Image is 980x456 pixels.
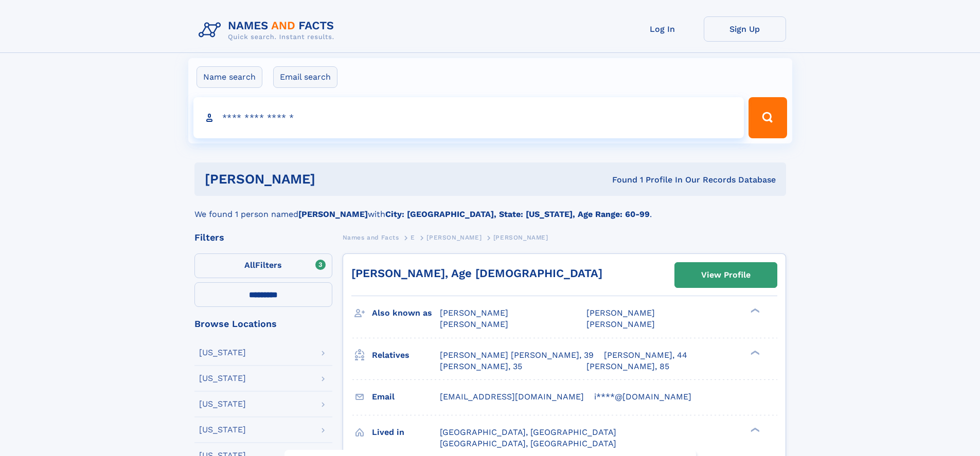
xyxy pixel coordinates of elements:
[372,424,440,441] h3: Lived in
[351,267,602,280] a: [PERSON_NAME], Age [DEMOGRAPHIC_DATA]
[199,349,246,357] div: [US_STATE]
[199,426,246,434] div: [US_STATE]
[426,234,482,241] span: [PERSON_NAME]
[205,173,464,186] h1: [PERSON_NAME]
[194,319,332,329] div: Browse Locations
[440,308,508,318] span: [PERSON_NAME]
[411,231,415,244] a: E
[440,427,616,437] span: [GEOGRAPHIC_DATA], [GEOGRAPHIC_DATA]
[197,66,262,88] label: Name search
[372,346,440,364] h3: Relatives
[675,263,777,287] a: View Profile
[440,319,508,329] span: [PERSON_NAME]
[440,392,584,402] span: [EMAIL_ADDRESS][DOMAIN_NAME]
[748,349,760,356] div: ❯
[298,209,368,219] b: [PERSON_NAME]
[586,361,669,372] a: [PERSON_NAME], 85
[464,174,776,186] div: Found 1 Profile In Our Records Database
[748,307,760,314] div: ❯
[440,350,594,361] a: [PERSON_NAME] [PERSON_NAME], 39
[604,350,687,361] a: [PERSON_NAME], 44
[586,319,655,329] span: [PERSON_NAME]
[440,439,616,448] span: [GEOGRAPHIC_DATA], [GEOGRAPHIC_DATA]
[701,263,751,287] div: View Profile
[199,400,246,408] div: [US_STATE]
[493,234,548,241] span: [PERSON_NAME]
[440,361,522,372] a: [PERSON_NAME], 35
[385,209,650,219] b: City: [GEOGRAPHIC_DATA], State: [US_STATE], Age Range: 60-99
[749,97,787,138] button: Search Button
[199,374,246,382] div: [US_STATE]
[586,308,655,318] span: [PERSON_NAME]
[194,196,786,221] div: We found 1 person named with .
[193,97,744,138] input: search input
[426,231,482,244] a: [PERSON_NAME]
[411,234,415,241] span: E
[704,16,786,42] a: Sign Up
[343,231,399,244] a: Names and Facts
[194,253,332,278] label: Filters
[194,16,343,44] img: Logo Names and Facts
[372,304,440,322] h3: Also known as
[621,16,704,42] a: Log In
[372,388,440,406] h3: Email
[273,66,337,88] label: Email search
[194,233,332,242] div: Filters
[244,260,255,270] span: All
[748,426,760,433] div: ❯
